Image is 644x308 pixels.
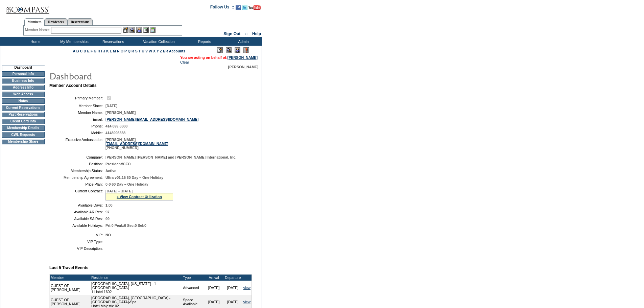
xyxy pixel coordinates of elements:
b: Last 5 Travel Events [49,265,88,270]
a: S [135,49,138,53]
td: Current Contract: [52,189,103,200]
td: Type [182,275,204,281]
a: Z [160,49,162,53]
td: Primary Member: [52,95,103,101]
img: Edit Mode [217,47,223,53]
div: Member Name: [25,27,51,33]
a: A [73,49,75,53]
a: Become our fan on Facebook [236,7,241,11]
td: Member Name: [52,111,103,115]
img: View Mode [226,47,232,53]
a: Help [252,31,261,36]
img: Impersonate [136,27,142,33]
a: view [243,300,251,304]
td: VIP Description: [52,246,103,251]
a: [PERSON_NAME][EMAIL_ADDRESS][DOMAIN_NAME] [105,117,198,121]
img: Follow us on Twitter [242,5,247,10]
span: 1.00 [105,203,113,207]
td: Membership Agreement: [52,175,103,180]
a: U [142,49,144,53]
td: Current Reservations [2,105,45,111]
a: V [145,49,148,53]
a: R [132,49,134,53]
td: GUEST OF [PERSON_NAME] [50,281,90,295]
td: Email: [52,117,103,121]
span: NO [105,233,111,237]
td: Membership Details [2,125,45,131]
span: Pri:0 Peak:0 Sec:0 Sel:0 [105,223,146,228]
span: [PERSON_NAME] [105,111,136,115]
td: Member Since: [52,104,103,108]
a: Reservations [67,18,93,25]
td: Business Info [2,78,45,84]
td: Membership Share [2,139,45,144]
img: Become our fan on Facebook [236,5,241,10]
a: H [98,49,100,53]
img: pgTtlDashboard.gif [49,69,184,82]
a: ER Accounts [163,49,185,53]
td: Personal Info [2,71,45,77]
a: W [149,49,152,53]
td: Past Reservations [2,112,45,117]
td: Web Access [2,92,45,97]
a: » View Contract Utilization [117,195,162,199]
td: VIP: [52,233,103,237]
span: 97 [105,210,110,214]
img: Impersonate [235,47,240,53]
a: E [87,49,90,53]
a: [PERSON_NAME] [228,55,258,60]
td: Price Plan: [52,182,103,186]
td: Address Info [2,85,45,90]
a: M [113,49,116,53]
td: Available SA Res: [52,217,103,221]
img: b_edit.gif [123,27,128,33]
td: Departure [223,275,242,281]
td: Notes [2,98,45,104]
a: F [91,49,93,53]
a: P [124,49,127,53]
td: Exclusive Ambassador: [52,138,103,150]
a: [EMAIL_ADDRESS][DOMAIN_NAME] [105,142,168,146]
span: [DATE] - [DATE] [105,189,133,193]
td: Home [15,37,54,46]
b: Member Account Details [49,83,97,88]
td: Available Holidays: [52,223,103,228]
span: :: [245,31,248,36]
td: Reports [184,37,223,46]
a: Y [157,49,159,53]
td: Membership Status: [52,169,103,173]
span: [PERSON_NAME] [PHONE_NUMBER] [105,138,168,150]
span: You are acting on behalf of: [180,55,258,60]
a: Clear [180,60,189,64]
a: Residences [45,18,67,25]
a: view [243,286,251,290]
td: VIP Type: [52,240,103,244]
a: K [106,49,109,53]
img: Log Concern/Member Elevation [243,47,249,53]
td: Phone: [52,124,103,128]
td: Dashboard [2,65,45,70]
td: Mobile: [52,131,103,135]
td: [DATE] [205,281,223,295]
a: T [139,49,141,53]
img: View [129,27,135,33]
img: Subscribe to our YouTube Channel [248,5,261,10]
td: My Memberships [54,37,93,46]
td: [DATE] [223,281,242,295]
a: G [94,49,96,53]
td: Admin [223,37,262,46]
a: X [153,49,156,53]
a: N [117,49,120,53]
span: 414.899.8888 [105,124,127,128]
a: O [121,49,123,53]
td: Reservations [93,37,132,46]
a: I [101,49,102,53]
td: Company: [52,155,103,159]
span: Active [105,169,116,173]
span: 99 [105,217,110,221]
td: Member [50,275,90,281]
td: Position: [52,162,103,166]
td: Vacation Collection [132,37,184,46]
img: b_calculator.gif [150,27,156,33]
a: Members [24,18,45,26]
